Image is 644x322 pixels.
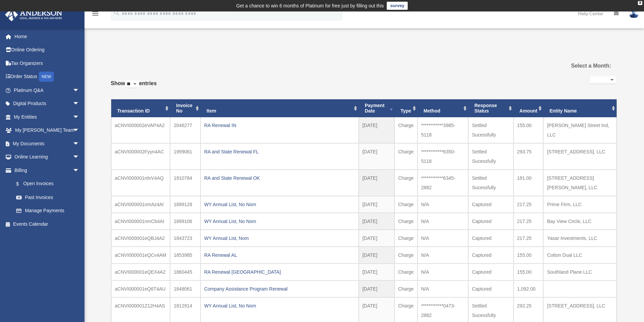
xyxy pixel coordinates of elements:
[395,280,418,297] td: Charge
[111,264,170,280] td: aCNVI000001eQEX4A2
[204,217,355,226] div: WY Annual List, No Nom
[468,170,513,196] td: Settled Sucessfully
[359,213,395,230] td: [DATE]
[359,247,395,264] td: [DATE]
[543,117,616,143] td: [PERSON_NAME] Street Ind, LLC
[5,97,90,110] a: Digital Productsarrow_drop_down
[9,191,86,204] a: Past Invoices
[91,12,99,18] a: menu
[170,117,200,143] td: 2046277
[111,79,157,95] label: Show entries
[418,213,468,230] td: N/A
[73,164,86,177] span: arrow_drop_down
[73,124,86,138] span: arrow_drop_down
[543,143,616,170] td: [STREET_ADDRESS], LLC
[514,230,544,247] td: 217.25
[418,99,468,118] th: Method: activate to sort column ascending
[514,280,544,297] td: 1,092.00
[5,30,90,43] a: Home
[514,143,544,170] td: 293.75
[73,137,86,151] span: arrow_drop_down
[468,264,513,280] td: Captured
[359,280,395,297] td: [DATE]
[543,196,616,213] td: Prime Firm, LLC
[20,180,23,188] span: $
[125,80,139,88] select: Showentries
[111,230,170,247] td: aCNVI000001eQBJ4A2
[170,143,200,170] td: 1999061
[514,99,544,118] th: Amount: activate to sort column ascending
[204,200,355,209] div: WY Annual List, No Nom
[395,143,418,170] td: Charge
[111,280,170,297] td: aCNVI000001eQ6T4AU
[418,230,468,247] td: N/A
[468,117,513,143] td: Settled Sucessfully
[418,264,468,280] td: N/A
[418,280,468,297] td: N/A
[514,170,544,196] td: 181.00
[5,83,90,97] a: Platinum Q&Aarrow_drop_down
[5,150,90,164] a: Online Learningarrow_drop_down
[111,247,170,264] td: aCNVI000001eQCv4AM
[111,143,170,170] td: aCNVI000002Fyyn4AC
[395,117,418,143] td: Charge
[514,264,544,280] td: 155.00
[73,110,86,124] span: arrow_drop_down
[468,99,513,118] th: Response Status: activate to sort column ascending
[514,213,544,230] td: 217.25
[514,117,544,143] td: 155.00
[204,147,355,156] div: RA and State Renewal FL
[468,247,513,264] td: Captured
[5,137,90,150] a: My Documentsarrow_drop_down
[204,284,355,294] div: Company Assistance Program Renewal
[468,213,513,230] td: Captured
[514,196,544,213] td: 217.25
[111,99,170,118] th: Transaction ID: activate to sort column ascending
[359,230,395,247] td: [DATE]
[359,99,395,118] th: Payment Date: activate to sort column ascending
[204,233,355,243] div: WY Annual List, Nom
[73,83,86,97] span: arrow_drop_down
[543,99,616,118] th: Entity Name: activate to sort column ascending
[3,8,64,21] img: Anderson Advisors Platinum Portal
[537,61,611,71] label: Select a Month:
[200,99,359,118] th: Item: activate to sort column ascending
[395,213,418,230] td: Charge
[359,196,395,213] td: [DATE]
[543,247,616,264] td: Cotton Dual LLC
[543,170,616,196] td: [STREET_ADDRESS][PERSON_NAME], LLC
[359,143,395,170] td: [DATE]
[629,8,639,18] img: User Pic
[5,56,90,70] a: Tax Organizers
[204,121,355,130] div: RA Renewal IN
[5,110,90,124] a: My Entitiesarrow_drop_down
[91,9,99,18] i: menu
[170,213,200,230] td: 1899106
[395,264,418,280] td: Charge
[204,173,355,183] div: RA and State Renewal OK
[111,196,170,213] td: aCNVI000001nmAz4AI
[418,247,468,264] td: N/A
[111,213,170,230] td: aCNVI000001nmCb4AI
[395,196,418,213] td: Charge
[204,301,355,311] div: WY Annual List, No Nom
[111,117,170,143] td: aCNVI000002eVAP4A2
[111,170,170,196] td: aCNVI000001rdvV4AQ
[395,99,418,118] th: Type: activate to sort column ascending
[170,196,200,213] td: 1899128
[170,170,200,196] td: 1910784
[5,217,90,231] a: Events Calendar
[204,250,355,260] div: RA Renewal AL
[5,124,90,137] a: My [PERSON_NAME] Teamarrow_drop_down
[9,204,90,218] a: Manage Payments
[39,72,54,82] div: NEW
[9,177,90,191] a: $Open Invoices
[395,247,418,264] td: Charge
[170,247,200,264] td: 1853985
[73,150,86,164] span: arrow_drop_down
[170,230,200,247] td: 1843723
[359,117,395,143] td: [DATE]
[359,264,395,280] td: [DATE]
[170,264,200,280] td: 1860445
[468,280,513,297] td: Captured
